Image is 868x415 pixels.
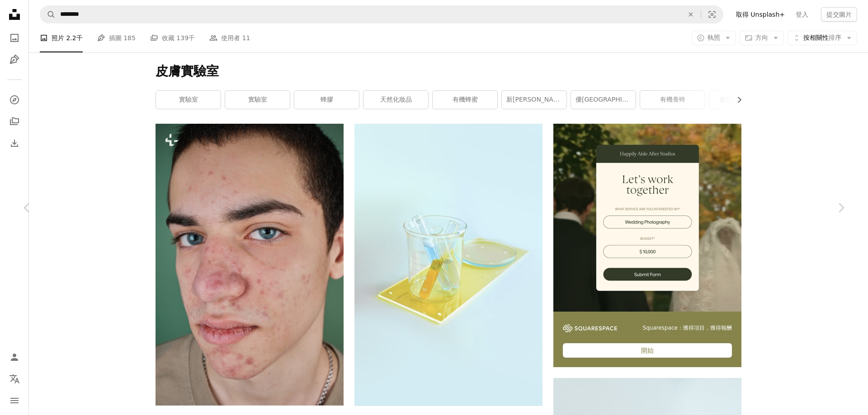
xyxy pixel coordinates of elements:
font: 使用者 [221,34,240,42]
a: 插圖 [5,51,24,69]
a: 收藏 [5,112,24,131]
form: 在全站範圍內尋找視覺效果 [40,5,723,23]
button: 方向 [740,31,784,45]
button: 向右滾動列表 [731,91,741,109]
a: 藍白色杯墊上的透明玻璃水杯 [354,261,542,269]
font: 蜂膠 [321,96,333,103]
font: 天然化妝品 [380,96,412,103]
font: 蜜蜂天然實驗室 [720,96,764,103]
a: 蜂膠 [294,91,359,109]
img: 藍白色杯墊上的透明玻璃水杯 [354,124,542,406]
button: 提交圖片 [821,7,857,22]
img: file-1747939142011-51e5cc87e3c9 [563,324,617,332]
font: 按相關性 [803,34,829,41]
a: 插圖 185 [97,23,136,52]
font: 執照 [708,34,720,41]
button: 視覺搜尋 [701,6,723,23]
button: 執照 [692,31,736,45]
font: 排序 [829,34,841,41]
a: 收藏 139千 [150,23,195,52]
font: 有機養蜂 [660,96,685,103]
img: file-1747939393036-2c53a76c450aimage [553,124,741,312]
font: Squarespace：獲得項目，獲得報酬 [643,325,732,331]
a: 優[GEOGRAPHIC_DATA] [571,91,636,109]
font: 優[GEOGRAPHIC_DATA] [576,96,648,103]
font: 皮膚實驗室 [156,64,219,79]
a: 天然化妝品 [363,91,428,109]
a: 實驗室 [225,91,290,109]
button: 搜尋 Unsplash [40,6,56,23]
font: 取得 Unsplash+ [736,11,785,18]
a: 有機養蜂 [640,91,705,109]
font: 方向 [755,34,768,41]
font: 有機蜂蜜 [453,96,478,103]
img: 臉上有雀斑的年輕人 [156,124,344,406]
button: 清除 [681,6,701,23]
button: 選單 [5,392,24,410]
a: 下載歷史記錄 [5,134,24,152]
a: 臉上有雀斑的年輕人 [156,260,344,268]
a: 使用者 11 [209,23,250,52]
font: 收藏 [162,34,175,42]
button: 按相關性排序 [788,31,857,45]
font: 新[PERSON_NAME]塔基 [506,96,578,103]
font: 登入 [796,11,808,18]
a: 蜜蜂天然實驗室 [709,91,774,109]
a: 登入 / 註冊 [5,348,24,366]
a: 下一個 [814,164,868,251]
font: 開始 [641,347,654,354]
a: 新[PERSON_NAME]塔基 [502,91,566,109]
button: 語言 [5,370,24,388]
a: 探索 [5,91,24,109]
font: 11 [242,34,250,42]
font: 實驗室 [179,96,198,103]
font: 提交圖片 [826,11,852,18]
font: 插圖 [109,34,122,42]
a: 登入 [790,7,814,22]
a: Squarespace：獲得項目，獲得報酬開始 [553,124,741,367]
font: 實驗室 [248,96,267,103]
a: 有機蜂蜜 [433,91,497,109]
a: 取得 Unsplash+ [731,7,790,22]
font: 139千 [176,34,195,42]
a: 實驗室 [156,91,221,109]
a: 照片 [5,29,24,47]
font: 185 [123,34,136,42]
